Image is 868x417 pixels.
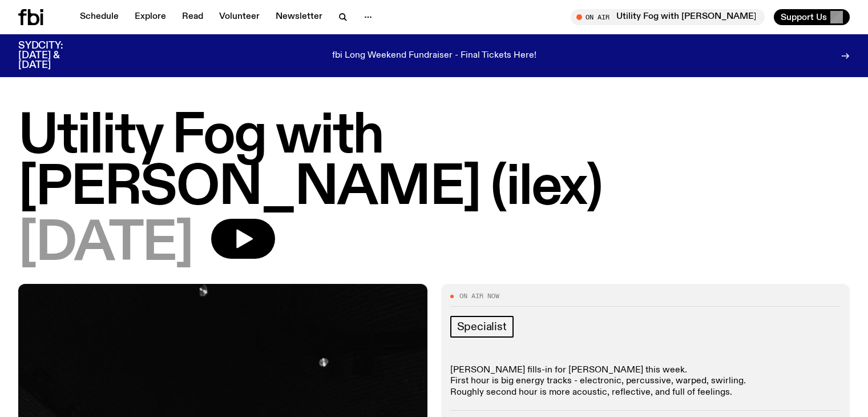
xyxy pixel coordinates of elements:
a: Newsletter [269,9,329,25]
button: On AirUtility Fog with [PERSON_NAME] (ilex) [571,9,765,25]
h3: SYDCITY: [DATE] & [DATE] [18,41,91,70]
span: Support Us [781,12,827,22]
a: Volunteer [212,9,267,25]
p: fbi Long Weekend Fundraiser - Final Tickets Here! [332,51,536,61]
p: [PERSON_NAME] fills-in for [PERSON_NAME] this week. First hour is big energy tracks - electronic,... [450,365,841,398]
a: Schedule [73,9,126,25]
a: Read [175,9,210,25]
span: Specialist [457,320,507,333]
span: On Air Now [459,293,499,299]
button: Support Us [774,9,850,25]
span: [DATE] [18,219,193,270]
h1: Utility Fog with [PERSON_NAME] (ilex) [18,111,850,214]
a: Explore [128,9,173,25]
a: Specialist [450,316,514,338]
